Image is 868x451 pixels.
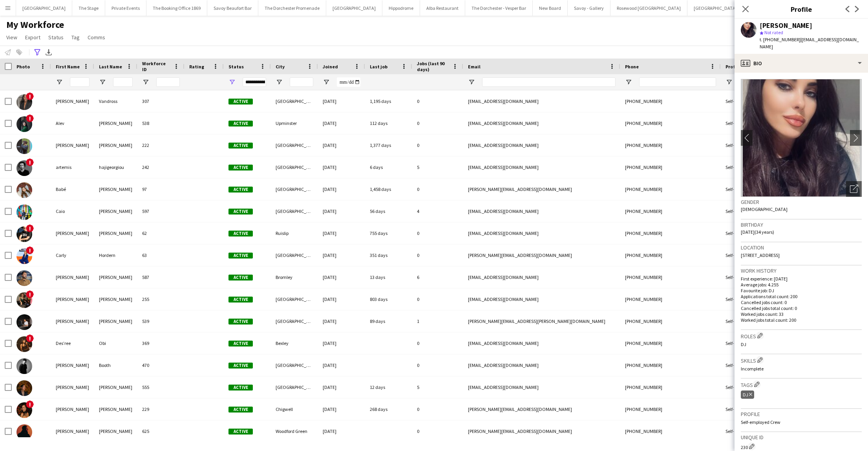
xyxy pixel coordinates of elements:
[26,400,34,408] span: !
[620,354,721,376] div: [PHONE_NUMBER]
[741,356,862,364] h3: Skills
[137,420,185,442] div: 625
[94,200,137,222] div: [PERSON_NAME]
[463,420,620,442] div: [PERSON_NAME][EMAIL_ADDRESS][DOMAIN_NAME]
[51,222,94,244] div: [PERSON_NAME]
[318,200,365,222] div: [DATE]
[741,276,862,282] p: First experience: [DATE]
[51,244,94,266] div: Carly
[94,398,137,420] div: [PERSON_NAME]
[412,156,463,178] div: 5
[94,310,137,332] div: [PERSON_NAME]
[741,79,862,197] img: Crew avatar or photo
[51,178,94,200] div: Babé
[533,0,568,16] button: New Board
[721,376,771,398] div: Self-employed Crew
[721,134,771,156] div: Self-employed Crew
[271,266,318,288] div: Bromley
[318,222,365,244] div: [DATE]
[16,94,32,110] img: Aletha Vandross
[760,37,859,49] span: | [EMAIL_ADDRESS][DOMAIN_NAME]
[271,156,318,178] div: [GEOGRAPHIC_DATA]
[463,112,620,134] div: [EMAIL_ADDRESS][DOMAIN_NAME]
[146,0,207,16] button: The Booking Office 1869
[99,79,106,86] button: Open Filter Menu
[137,376,185,398] div: 555
[16,116,32,132] img: Alev Omer
[16,314,32,330] img: Daniel Blenman
[365,244,412,266] div: 351 days
[625,64,639,70] span: Phone
[94,178,137,200] div: [PERSON_NAME]
[51,200,94,222] div: Caio
[16,424,32,440] img: Frazer Robinson
[318,310,365,332] div: [DATE]
[620,376,721,398] div: [PHONE_NUMBER]
[16,248,32,264] img: Carly Hordern
[16,380,32,396] img: Ella Cassar
[721,222,771,244] div: Self-employed Crew
[741,366,862,372] p: Incomplete
[412,112,463,134] div: 0
[228,121,253,126] span: Active
[365,178,412,200] div: 1,458 days
[610,0,687,16] button: Rosewood [GEOGRAPHIC_DATA]
[16,160,32,176] img: artemis hajigeorgiou
[741,252,780,258] span: [STREET_ADDRESS]
[463,90,620,112] div: [EMAIL_ADDRESS][DOMAIN_NAME]
[741,244,862,251] h3: Location
[420,0,465,16] button: Alba Restaurant
[620,332,721,354] div: [PHONE_NUMBER]
[741,288,862,293] p: Favourite job: DJ
[721,332,771,354] div: Self-employed Crew
[56,64,80,70] span: First Name
[271,178,318,200] div: [GEOGRAPHIC_DATA]
[412,244,463,266] div: 0
[463,376,620,398] div: [EMAIL_ADDRESS][DOMAIN_NAME]
[463,178,620,200] div: [PERSON_NAME][EMAIL_ADDRESS][DOMAIN_NAME]
[51,376,94,398] div: [PERSON_NAME]
[463,310,620,332] div: [PERSON_NAME][EMAIL_ADDRESS][PERSON_NAME][DOMAIN_NAME]
[463,200,620,222] div: [EMAIL_ADDRESS][DOMAIN_NAME]
[26,334,34,342] span: !
[741,411,862,418] h3: Profile
[741,299,862,305] p: Cancelled jobs count: 0
[26,246,34,254] span: !
[620,178,721,200] div: [PHONE_NUMBER]
[189,64,204,70] span: Rating
[326,0,382,16] button: [GEOGRAPHIC_DATA]
[271,134,318,156] div: [GEOGRAPHIC_DATA]
[318,90,365,112] div: [DATE]
[44,48,53,57] app-action-btn: Export XLSX
[45,32,67,42] a: Status
[94,420,137,442] div: [PERSON_NAME]
[228,64,244,70] span: Status
[741,229,774,235] span: [DATE] (34 years)
[318,112,365,134] div: [DATE]
[137,134,185,156] div: 222
[721,90,771,112] div: Self-employed Crew
[228,99,253,104] span: Active
[68,32,83,42] a: Tag
[16,292,32,308] img: Chloe Douglas
[721,244,771,266] div: Self-employed Crew
[142,60,170,72] span: Workforce ID
[741,442,862,450] div: 230
[137,266,185,288] div: 587
[741,198,862,205] h3: Gender
[721,156,771,178] div: Self-employed Crew
[94,354,137,376] div: Booth
[468,64,481,70] span: Email
[271,222,318,244] div: Ruislip
[725,79,733,86] button: Open Filter Menu
[113,77,133,87] input: Last Name Filter Input
[365,310,412,332] div: 89 days
[639,77,716,87] input: Phone Filter Input
[228,429,253,434] span: Active
[741,380,862,389] h3: Tags
[365,200,412,222] div: 56 days
[417,60,449,72] span: Jobs (last 90 days)
[620,420,721,442] div: [PHONE_NUMBER]
[620,244,721,266] div: [PHONE_NUMBER]
[51,156,94,178] div: artemis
